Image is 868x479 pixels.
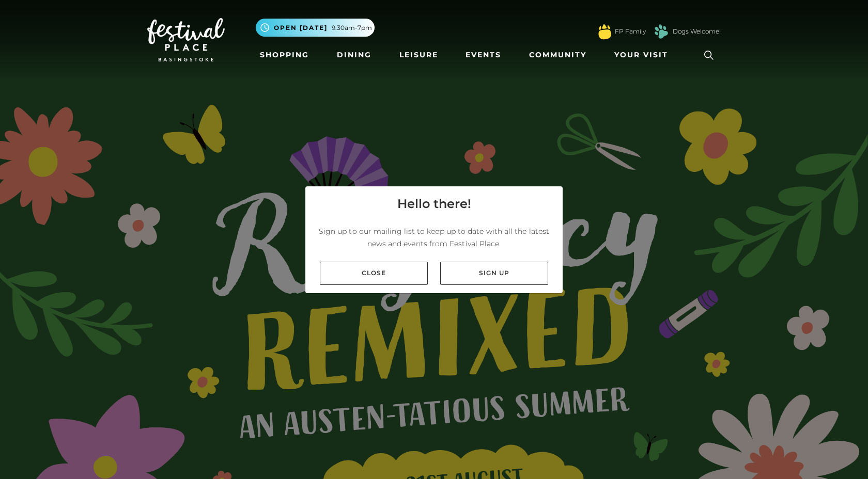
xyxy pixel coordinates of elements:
a: Dogs Welcome! [673,27,721,36]
a: Community [525,45,591,65]
img: Festival Place Logo [147,18,225,61]
a: Leisure [395,45,442,65]
a: Shopping [256,45,313,65]
a: Close [320,262,428,285]
h4: Hello there! [397,195,471,213]
p: Sign up to our mailing list to keep up to date with all the latest news and events from Festival ... [314,225,554,250]
a: Dining [333,45,376,65]
span: Open [DATE] [274,23,328,33]
a: Your Visit [610,45,677,65]
a: Events [461,45,505,65]
span: Your Visit [614,50,668,60]
span: 9.30am-7pm [332,23,372,33]
a: FP Family [615,27,646,36]
button: Open [DATE] 9.30am-7pm [256,19,375,37]
a: Sign up [440,262,548,285]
